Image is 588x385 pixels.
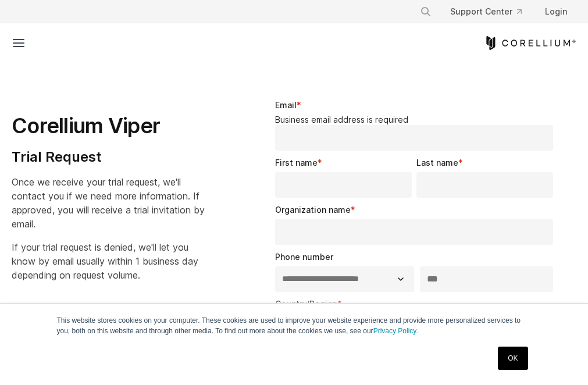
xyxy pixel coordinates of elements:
span: First name [275,158,318,167]
div: Navigation Menu [411,1,576,22]
span: Once we receive your trial request, we'll contact you if we need more information. If approved, y... [12,176,205,230]
h1: Corellium Viper [12,113,205,139]
span: Country/Region [275,299,337,309]
a: Privacy Policy. [373,327,418,335]
span: Organization name [275,205,351,215]
p: This website stores cookies on your computer. These cookies are used to improve your website expe... [57,315,532,336]
button: Search [415,1,436,22]
span: Phone number [275,252,333,262]
a: Login [536,1,576,22]
legend: Business email address is required [275,115,558,125]
h4: Trial Request [12,148,205,166]
span: If your trial request is denied, we'll let you know by email usually within 1 business day depend... [12,241,198,281]
span: Last name [416,158,458,167]
a: OK [498,347,528,370]
a: Support Center [441,1,531,22]
a: Corellium Home [484,36,576,50]
span: Email [275,100,297,110]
